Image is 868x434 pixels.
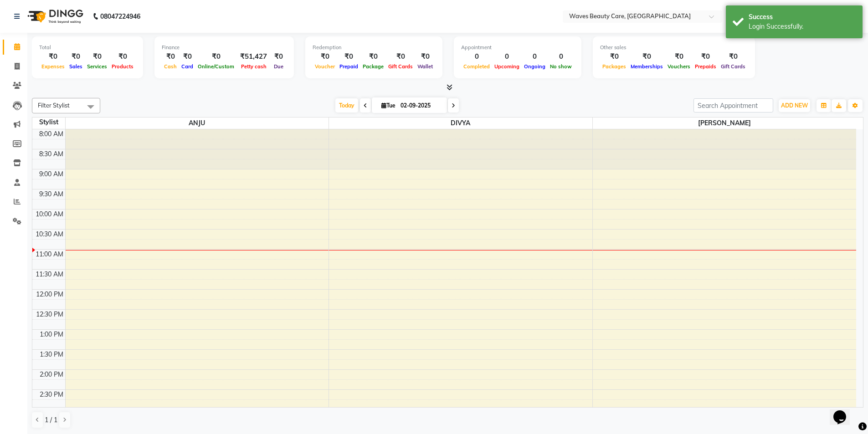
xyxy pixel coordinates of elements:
span: Due [272,63,286,70]
span: Prepaids [693,63,719,70]
span: Filter Stylist [38,102,70,109]
span: Services [85,63,109,70]
span: Prepaid [337,63,360,70]
div: ₹0 [162,51,179,62]
div: ₹0 [600,51,628,62]
div: ₹51,427 [236,51,271,62]
div: 0 [522,51,548,62]
span: Gift Cards [719,63,748,70]
span: Sales [67,63,85,70]
div: 10:30 AM [34,230,65,239]
span: Cash [162,63,179,70]
span: 1 / 1 [45,415,57,425]
div: ₹0 [693,51,719,62]
div: Total [39,44,136,51]
span: Card [179,63,195,70]
span: ADD NEW [781,102,808,109]
div: Appointment [461,44,574,51]
input: 2025-09-02 [398,99,443,112]
span: ANJU [66,117,329,129]
span: Petty cash [239,63,269,70]
div: 1:30 PM [38,350,65,359]
div: Stylist [32,117,65,127]
div: 0 [492,51,522,62]
div: ₹0 [360,51,386,62]
div: 11:30 AM [34,270,65,279]
div: 9:00 AM [37,169,65,179]
div: ₹0 [313,51,337,62]
span: Online/Custom [195,63,236,70]
div: Other sales [600,44,748,51]
div: 8:00 AM [37,129,65,139]
span: Expenses [39,63,67,70]
div: ₹0 [628,51,665,62]
div: ₹0 [337,51,360,62]
span: DIVYA [329,117,592,129]
div: 0 [461,51,492,62]
span: Vouchers [665,63,693,70]
img: logo [23,4,86,29]
div: 8:30 AM [37,149,65,159]
div: 10:00 AM [34,209,65,219]
span: Ongoing [522,63,548,70]
span: Memberships [628,63,665,70]
div: 12:30 PM [34,310,65,319]
div: 2:30 PM [38,390,65,399]
span: Packages [600,63,628,70]
div: ₹0 [665,51,693,62]
div: ₹0 [179,51,195,62]
div: ₹0 [67,51,85,62]
div: ₹0 [109,51,136,62]
span: Products [109,63,136,70]
div: Redemption [313,44,435,51]
span: Upcoming [492,63,522,70]
button: ADD NEW [779,99,810,112]
input: Search Appointment [693,98,773,112]
span: Wallet [415,63,435,70]
div: ₹0 [386,51,415,62]
div: ₹0 [39,51,67,62]
div: ₹0 [719,51,748,62]
span: No show [548,63,574,70]
span: Today [335,98,358,112]
div: Finance [162,44,287,51]
div: ₹0 [85,51,109,62]
span: Tue [379,102,398,109]
div: Login Successfully. [749,22,856,31]
div: 9:30 AM [37,189,65,199]
span: Voucher [313,63,337,70]
span: Completed [461,63,492,70]
div: Success [749,12,856,22]
iframe: chat widget [830,398,859,425]
span: Package [360,63,386,70]
b: 08047224946 [100,4,140,29]
div: ₹0 [195,51,236,62]
span: [PERSON_NAME] [593,117,856,129]
div: 0 [548,51,574,62]
span: Gift Cards [386,63,415,70]
div: 2:00 PM [38,370,65,379]
div: ₹0 [271,51,287,62]
div: 1:00 PM [38,330,65,339]
div: 11:00 AM [34,250,65,259]
div: ₹0 [415,51,435,62]
div: 12:00 PM [34,290,65,299]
